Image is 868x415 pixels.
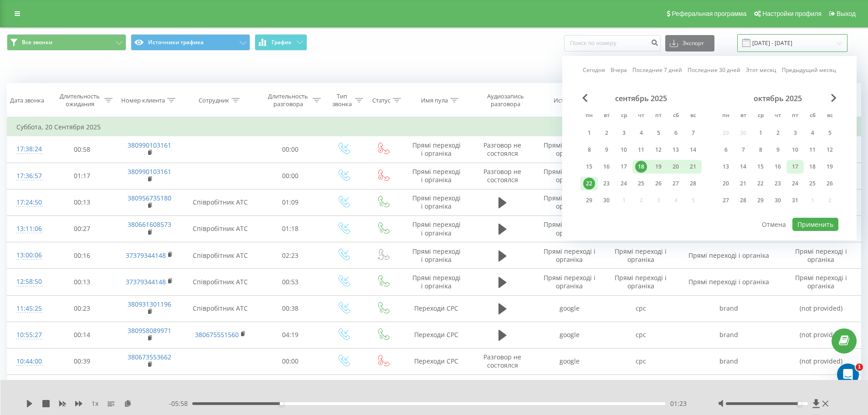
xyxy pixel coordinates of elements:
[92,399,98,408] span: 1 x
[605,348,676,374] td: cpc
[789,195,801,206] div: 31
[837,10,856,17] span: Выход
[580,143,598,157] div: пн 8 сент. 2025 г.
[717,177,734,190] div: пн 20 окт. 2025 г.
[752,126,769,140] div: ср 1 окт. 2025 г.
[583,195,595,206] div: 29
[49,322,115,348] td: 00:14
[184,189,257,215] td: Співробітник АТС
[534,375,605,401] td: google
[128,220,171,229] a: 380661608573
[755,144,766,156] div: 8
[266,92,311,108] div: Длительность разговора
[789,144,801,156] div: 10
[821,160,838,174] div: вс 19 окт. 2025 г.
[372,97,390,104] div: Статус
[126,251,166,260] a: 37379344148
[786,177,804,190] div: пт 24 окт. 2025 г.
[737,195,749,206] div: 28
[49,242,115,269] td: 00:16
[788,109,802,123] abbr: пятница
[634,109,648,123] abbr: четверг
[605,322,676,348] td: cpc
[7,118,861,136] td: Суббота, 20 Сентября 2025
[534,295,605,322] td: google
[601,144,612,156] div: 9
[687,161,699,173] div: 21
[737,161,749,173] div: 14
[534,163,605,189] td: Прямі переході і органіка
[635,161,647,173] div: 18
[126,277,166,286] a: 37379344148
[781,375,861,401] td: (not provided)
[670,399,687,408] span: 01:23
[717,160,734,174] div: пн 13 окт. 2025 г.
[804,160,821,174] div: сб 18 окт. 2025 г.
[49,189,115,215] td: 00:13
[804,143,821,157] div: сб 11 окт. 2025 г.
[402,163,471,189] td: Прямі переході і органіка
[121,97,165,104] div: Номер клиента
[601,195,612,206] div: 30
[804,177,821,190] div: сб 25 окт. 2025 г.
[769,194,786,207] div: чт 30 окт. 2025 г.
[806,161,818,173] div: 18
[402,215,471,242] td: Прямі переході і органіка
[720,195,732,206] div: 27
[670,178,682,190] div: 27
[615,143,632,157] div: ср 10 сент. 2025 г.
[601,127,612,139] div: 2
[598,126,615,140] div: вт 2 сент. 2025 г.
[605,375,676,401] td: cpc
[792,218,838,231] button: Применить
[601,178,612,190] div: 23
[16,379,40,397] div: 09:42:58
[483,167,521,184] span: Разговор не состоялся
[781,269,861,295] td: Прямі переході і органіка
[257,348,324,374] td: 00:00
[598,194,615,207] div: вт 30 сент. 2025 г.
[789,161,801,173] div: 17
[402,242,471,269] td: Прямі переході і органіка
[755,195,766,206] div: 29
[402,322,471,348] td: Переходи CPC
[734,194,752,207] div: вт 28 окт. 2025 г.
[786,143,804,157] div: пт 10 окт. 2025 г.
[755,178,766,190] div: 22
[618,178,630,190] div: 24
[824,127,836,139] div: 5
[856,364,863,371] span: 1
[618,144,630,156] div: 10
[534,215,605,242] td: Прямі переході і органіка
[128,326,171,335] a: 380958089971
[257,163,324,189] td: 00:00
[582,94,588,102] span: Previous Month
[554,97,581,104] div: Источник
[10,97,44,104] div: Дата звонка
[772,178,784,190] div: 23
[16,220,40,238] div: 13:11:06
[605,269,676,295] td: Прямі переході і органіка
[257,136,324,163] td: 00:00
[737,144,749,156] div: 7
[128,379,171,388] a: 380676318864
[580,94,702,103] div: сентябрь 2025
[821,177,838,190] div: вс 26 окт. 2025 г.
[687,144,699,156] div: 14
[757,218,791,231] button: Отмена
[672,10,746,17] span: Реферальная программа
[601,161,612,173] div: 16
[534,242,605,269] td: Прямі переході і органіка
[831,94,837,102] span: Next Month
[16,194,40,211] div: 17:24:50
[781,348,861,374] td: (not provided)
[402,348,471,374] td: Переходи CPC
[821,143,838,157] div: вс 12 окт. 2025 г.
[534,269,605,295] td: Прямі переході і органіка
[752,194,769,207] div: ср 29 окт. 2025 г.
[49,136,115,163] td: 00:58
[752,177,769,190] div: ср 22 окт. 2025 г.
[652,127,664,139] div: 5
[534,136,605,163] td: Прямі переході і органіка
[16,167,40,185] div: 17:36:57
